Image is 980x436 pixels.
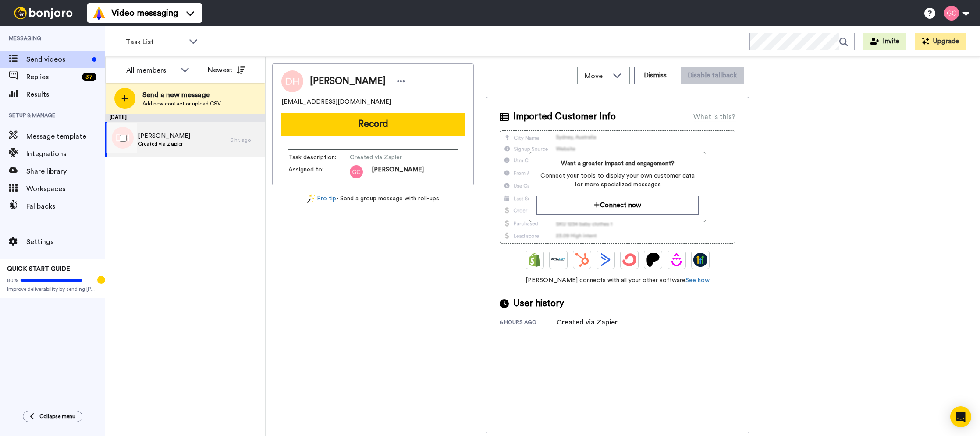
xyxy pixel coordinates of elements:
img: gc.png [350,165,363,178]
span: Move [585,71,608,81]
span: Share library [26,166,105,177]
div: Open Intercom Messenger [950,406,971,427]
span: Message template [26,131,105,142]
img: magic-wand.svg [307,194,315,203]
span: Results [26,89,105,100]
span: Send a new message [142,90,221,100]
div: Tooltip anchor [97,276,105,284]
button: Connect now [536,196,698,215]
span: Connect your tools to display your own customer data for more specialized messages [536,171,698,189]
img: GoHighLevel [693,253,707,267]
span: Video messaging [111,7,178,19]
span: Workspaces [26,184,105,194]
span: Collapse menu [39,413,75,420]
button: Collapse menu [23,411,82,422]
img: Hubspot [575,253,589,267]
span: [EMAIL_ADDRESS][DOMAIN_NAME] [281,98,391,106]
div: 6 hours ago [500,319,557,328]
div: 6 hr. ago [230,136,261,143]
div: [DATE] [105,114,265,122]
img: Image of Des Howard [281,70,303,92]
div: - Send a group message with roll-ups [272,194,474,203]
a: Pro tip [307,194,336,203]
div: All members [126,65,176,76]
span: Task List [126,37,185,47]
button: Upgrade [915,33,966,50]
img: vm-color.svg [92,6,106,20]
img: Ontraport [551,253,565,267]
img: Patreon [646,253,660,267]
button: Record [281,113,465,136]
button: Disable fallback [681,67,744,84]
span: Task description : [288,153,350,162]
span: 80% [7,277,18,284]
img: bj-logo-header-white.svg [11,7,76,19]
img: Shopify [528,253,542,267]
span: Integrations [26,149,105,159]
span: Want a greater impact and engagement? [536,159,698,168]
img: Drip [670,253,684,267]
span: Settings [26,237,105,247]
span: [PERSON_NAME] [372,165,424,178]
span: Fallbacks [26,201,105,212]
button: Newest [201,61,252,79]
span: [PERSON_NAME] connects with all your other software [500,276,735,285]
span: Improve deliverability by sending [PERSON_NAME]’s from your own email [7,286,98,293]
span: Assigned to: [288,165,350,178]
span: QUICK START GUIDE [7,266,70,272]
img: ConvertKit [622,253,636,267]
span: [PERSON_NAME] [138,132,190,140]
span: Created via Zapier [350,153,433,162]
a: See how [685,277,710,283]
span: User history [513,297,564,310]
span: Created via Zapier [138,140,190,147]
span: Imported Customer Info [513,110,616,123]
div: Created via Zapier [557,317,618,328]
span: Send videos [26,54,89,65]
button: Invite [863,33,906,50]
span: [PERSON_NAME] [310,75,386,88]
div: 37 [82,73,96,81]
span: Add new contact or upload CSV [142,100,221,107]
div: What is this? [693,112,735,122]
span: Replies [26,72,78,82]
img: ActiveCampaign [599,253,613,267]
button: Dismiss [634,67,676,84]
